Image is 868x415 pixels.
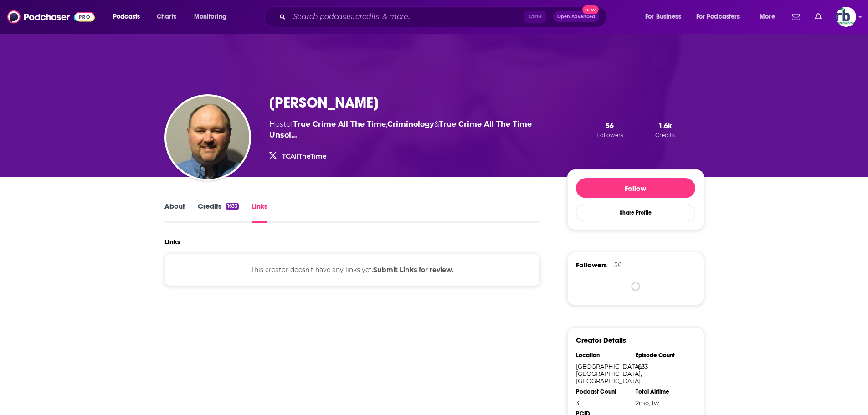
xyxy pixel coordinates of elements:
h2: Links [164,237,180,246]
span: This creator doesn't have any links yet. [251,266,454,274]
span: Charts [157,10,176,23]
span: New [582,5,599,14]
span: 56 [606,121,614,130]
h3: [PERSON_NAME] [269,94,379,112]
div: 56 [614,261,622,269]
button: Open AdvancedNew [553,11,599,22]
div: Search podcasts, credits, & more... [273,6,616,27]
img: User Profile [836,7,856,27]
a: True Crime All The Time [293,120,386,128]
div: Podcast Count [576,388,630,395]
b: Submit Links for review. [373,266,454,274]
span: Followers [576,261,607,269]
a: Criminology [387,120,434,128]
span: More [760,10,775,23]
img: Podchaser - Follow, Share and Rate Podcasts [7,8,95,26]
span: For Business [645,10,681,23]
button: open menu [753,10,786,24]
span: , [386,120,387,128]
button: Share Profile [576,204,695,221]
a: Show notifications dropdown [788,9,804,25]
button: Follow [576,178,695,198]
button: open menu [690,10,753,24]
h3: Creator Details [576,336,626,344]
span: For Podcasters [696,10,740,23]
span: Podcasts [113,10,140,23]
span: Open Advanced [557,15,595,19]
a: Links [252,202,267,223]
span: & [434,120,439,128]
span: Followers [596,132,623,138]
div: Episode Count [636,352,689,359]
input: Search podcasts, credits, & more... [289,10,524,24]
div: Total Airtime [636,388,689,395]
a: TCAllTheTime [282,152,327,160]
span: Ctrl K [524,11,546,23]
button: open menu [639,10,693,24]
span: Monitoring [194,10,226,23]
div: Location [576,352,630,359]
span: 1679 hours, 55 minutes, 34 seconds [636,399,659,406]
span: Host [269,120,286,128]
button: Show profile menu [836,7,856,27]
a: Show notifications dropdown [811,9,825,25]
span: Credits [655,132,675,138]
span: of [286,120,386,128]
span: 1.6k [658,121,672,130]
button: 1.6kCredits [652,121,678,139]
img: Mike Ferguson [166,96,249,179]
a: About [164,202,185,223]
a: Credits1633 [198,202,239,223]
button: open menu [188,10,238,24]
a: Charts [151,10,182,24]
div: 3 [576,399,630,406]
button: open menu [107,10,152,24]
div: 1633 [636,363,689,370]
div: [GEOGRAPHIC_DATA], [GEOGRAPHIC_DATA], [GEOGRAPHIC_DATA] [576,363,630,384]
button: 56Followers [594,121,626,139]
div: 1633 [226,203,239,210]
span: Logged in as johannarb [836,7,856,27]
